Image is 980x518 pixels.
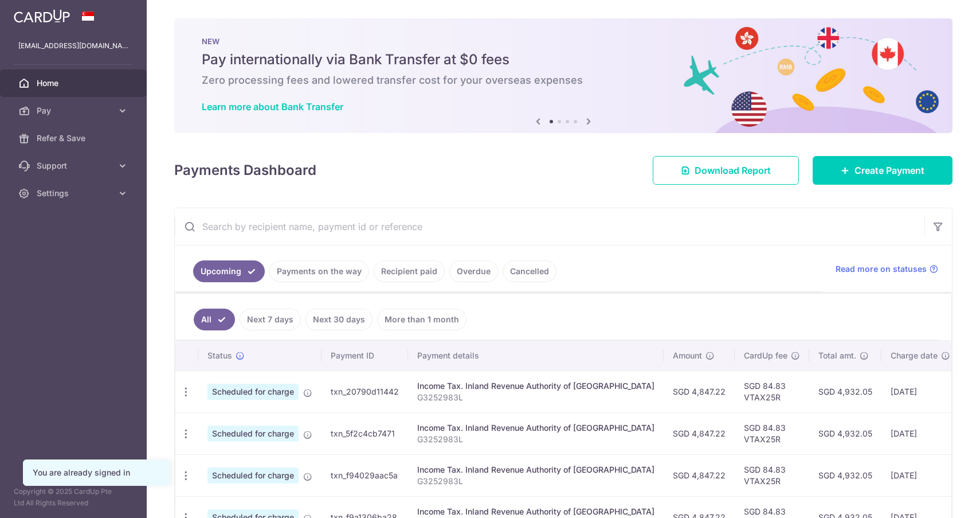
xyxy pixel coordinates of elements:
[735,371,809,412] td: SGD 84.83 VTAX25R
[269,260,369,282] a: Payments on the way
[202,73,925,87] h6: Zero processing fees and lowered transfer cost for your overseas expenses
[881,412,959,454] td: [DATE]
[664,454,735,496] td: SGD 4,847.22
[37,133,112,144] span: Refer & Save
[240,309,301,330] a: Next 7 days
[207,426,299,442] span: Scheduled for charge
[449,260,498,282] a: Overdue
[735,454,809,496] td: SGD 84.83 VTAX25R
[664,412,735,454] td: SGD 4,847.22
[174,18,952,133] img: Bank transfer banner
[818,350,856,361] span: Total amt.
[202,101,343,112] a: Learn more about Bank Transfer
[322,371,408,412] td: txn_20790d11442
[653,156,799,185] a: Download Report
[207,468,299,484] span: Scheduled for charge
[735,412,809,454] td: SGD 84.83 VTAX25R
[417,392,654,403] p: G3252983L
[322,341,408,371] th: Payment ID
[673,350,702,361] span: Amount
[377,309,467,330] a: More than 1 month
[664,371,735,412] td: SGD 4,847.22
[854,163,924,177] span: Create Payment
[417,380,654,392] div: Income Tax. Inland Revenue Authority of [GEOGRAPHIC_DATA]
[18,40,128,52] p: [EMAIL_ADDRESS][DOMAIN_NAME]
[695,163,771,177] span: Download Report
[891,350,938,361] span: Charge date
[37,160,112,172] span: Support
[417,506,654,517] div: Income Tax. Inland Revenue Authority of [GEOGRAPHIC_DATA]
[836,263,938,275] a: Read more on statuses
[417,422,654,434] div: Income Tax. Inland Revenue Authority of [GEOGRAPHIC_DATA]
[836,263,927,275] span: Read more on statuses
[809,412,881,454] td: SGD 4,932.05
[207,350,232,361] span: Status
[322,412,408,454] td: txn_5f2c4cb7471
[37,77,112,89] span: Home
[408,341,664,371] th: Payment details
[174,160,316,181] h4: Payments Dashboard
[202,50,925,69] h5: Pay internationally via Bank Transfer at $0 fees
[14,9,70,23] img: CardUp
[207,384,299,400] span: Scheduled for charge
[305,309,373,330] a: Next 30 days
[881,371,959,412] td: [DATE]
[744,350,787,361] span: CardUp fee
[809,454,881,496] td: SGD 4,932.05
[881,454,959,496] td: [DATE]
[809,371,881,412] td: SGD 4,932.05
[202,37,925,46] p: NEW
[417,464,654,476] div: Income Tax. Inland Revenue Authority of [GEOGRAPHIC_DATA]
[175,208,924,245] input: Search by recipient name, payment id or reference
[417,476,654,487] p: G3252983L
[33,467,160,478] div: You are already signed in
[193,260,265,282] a: Upcoming
[417,434,654,445] p: G3252983L
[37,105,112,116] span: Pay
[813,156,952,185] a: Create Payment
[374,260,445,282] a: Recipient paid
[322,454,408,496] td: txn_f94029aac5a
[37,188,112,199] span: Settings
[503,260,556,282] a: Cancelled
[194,309,235,330] a: All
